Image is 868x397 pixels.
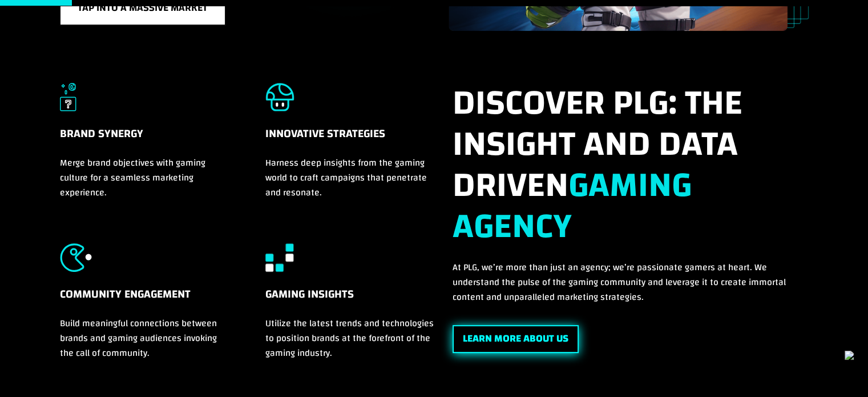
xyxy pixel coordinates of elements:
p: Utilize the latest trends and technologies to position brands at the forefront of the gaming indu... [265,316,438,360]
p: Harness deep insights from the gaming world to craft campaigns that penetrate and resonate. [265,155,438,200]
img: Brand Synergy [60,83,77,111]
h5: Innovative Strategies [265,125,438,155]
iframe: Chat Widget [811,342,868,397]
p: Build meaningful connections between brands and gaming audiences invoking the call of community. [60,316,225,360]
h5: Gaming Insights [265,286,438,316]
div: Widżet czatu [811,342,868,397]
p: At PLG, we’re more than just an agency; we’re passionate gamers at heart. We understand the pulse... [453,260,806,304]
h2: Discover PLG: The insight and data driven [453,83,806,260]
h5: Brand Synergy [60,125,225,155]
strong: gaming Agency [453,153,692,259]
p: Merge brand objectives with gaming culture for a seamless marketing experience. [60,155,225,200]
a: Learn More About Us [453,325,579,353]
h5: Community Engagement [60,286,225,316]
